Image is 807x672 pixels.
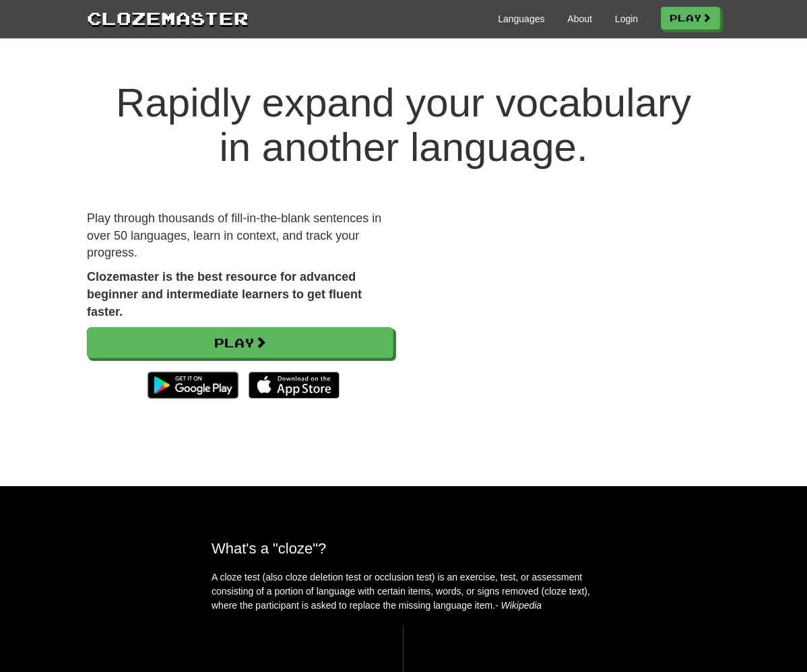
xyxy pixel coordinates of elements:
a: Play [87,327,393,358]
img: Get it on Google Play [141,365,245,405]
strong: Clozemaster is the best resource for advanced beginner and intermediate learners to get fluent fa... [87,270,362,318]
p: Play through thousands of fill-in-the-blank sentences in over 50 languages, learn in context, and... [87,210,393,262]
img: Download_on_the_App_Store_Badge_US-UK_135x40-25178aeef6eb6b83b96f5f2d004eda3bffbb37122de64afbaef7... [249,372,340,399]
h2: What's a "cloze"? [212,540,595,557]
a: About [567,12,592,26]
p: A cloze test (also cloze deletion test or occlusion test) is an exercise, test, or assessment con... [212,570,595,613]
a: Play [661,7,720,30]
em: - Wikipedia [495,600,542,611]
a: Clozemaster [87,5,249,30]
a: Login [615,12,638,26]
a: Languages [498,12,544,26]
